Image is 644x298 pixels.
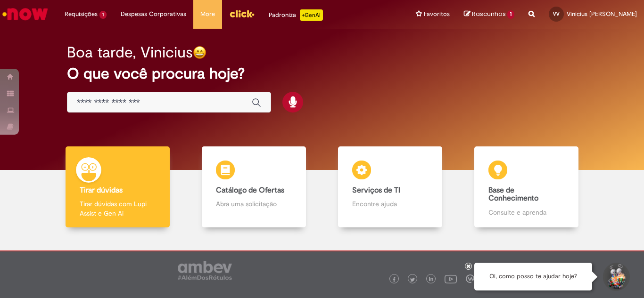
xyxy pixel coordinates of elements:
a: Tirar dúvidas Tirar dúvidas com Lupi Assist e Gen Ai [50,146,186,228]
b: Serviços de TI [352,185,400,195]
img: ServiceNow [1,5,50,24]
p: Abra uma solicitação [216,199,292,209]
span: 1 [99,11,107,19]
b: Catálogo de Ofertas [216,185,284,195]
img: happy-face.png [193,46,206,59]
b: Base de Conhecimento [488,185,538,203]
span: VV [553,11,560,17]
img: logo_footer_workplace.png [466,274,474,283]
img: logo_footer_linkedin.png [429,277,434,282]
span: Rascunhos [472,9,506,18]
a: Catálogo de Ofertas Abra uma solicitação [186,146,322,228]
a: Base de Conhecimento Consulte e aprenda [458,146,594,228]
img: logo_footer_ambev_rotulo_gray.png [178,261,232,280]
p: Tirar dúvidas com Lupi Assist e Gen Ai [80,199,156,218]
a: Serviços de TI Encontre ajuda [322,146,458,228]
img: click_logo_yellow_360x200.png [229,7,255,21]
p: Encontre ajuda [352,199,429,209]
span: Requisições [65,9,98,19]
span: Vinicius [PERSON_NAME] [567,10,637,18]
span: Favoritos [424,9,450,19]
b: Tirar dúvidas [80,185,123,195]
h2: O que você procura hoje? [67,65,577,82]
button: Iniciar Conversa de Suporte [602,263,630,291]
img: logo_footer_youtube.png [445,273,457,285]
img: logo_footer_twitter.png [410,277,415,282]
h2: Boa tarde, Vinicius [67,44,193,61]
span: Despesas Corporativas [121,9,186,19]
p: Consulte e aprenda [488,208,565,217]
p: +GenAi [300,9,323,21]
span: More [200,9,215,19]
a: Rascunhos [464,10,514,19]
span: 1 [507,10,514,19]
img: logo_footer_facebook.png [392,277,396,282]
div: Oi, como posso te ajudar hoje? [474,263,592,290]
div: Padroniza [269,9,323,21]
